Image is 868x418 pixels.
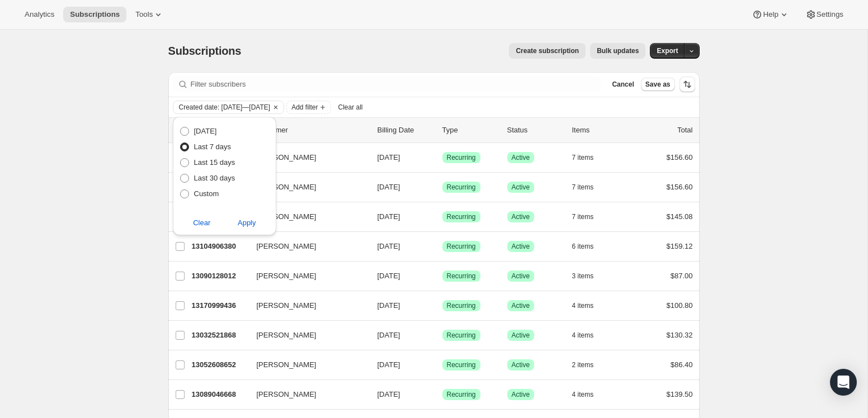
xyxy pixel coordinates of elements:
span: Subscriptions [168,45,242,57]
span: 4 items [572,390,594,399]
button: Clear [270,101,281,113]
span: $130.32 [667,331,693,339]
span: Recurring [447,242,476,251]
span: Active [512,183,530,192]
span: [PERSON_NAME] [257,152,317,163]
div: 13170999436[PERSON_NAME][DATE]SuccessRecurringSuccessActive4 items$100.80 [192,298,693,313]
span: Bulk updates [597,46,639,55]
button: Apply [218,214,276,232]
button: [PERSON_NAME] [250,297,362,315]
div: IDCustomerBilling DateTypeStatusItemsTotal [192,125,693,136]
button: [PERSON_NAME] [250,237,362,255]
span: Save as [645,80,671,89]
button: [PERSON_NAME] [250,208,362,226]
span: [PERSON_NAME] [257,330,317,341]
span: Clear [193,217,210,229]
span: $156.60 [667,153,693,161]
span: Tools [135,10,153,19]
span: Active [512,212,530,221]
button: Analytics [18,7,61,22]
button: Subscriptions [63,7,126,22]
p: Customer [257,125,369,136]
button: Help [745,7,796,22]
span: $145.08 [667,212,693,221]
div: 13090128012[PERSON_NAME][DATE]SuccessRecurringSuccessActive3 items$87.00 [192,268,693,284]
span: Analytics [25,10,54,19]
div: Open Intercom Messenger [830,369,857,396]
p: 13032521868 [192,330,248,341]
button: Created date: Oct 1, 2025—Oct 8, 2025 [173,101,271,113]
span: [PERSON_NAME] [257,211,317,222]
span: Recurring [447,212,476,221]
span: Apply [238,217,256,229]
span: [DATE] [378,301,400,310]
span: $86.40 [671,360,693,369]
p: Status [507,125,563,136]
span: Recurring [447,390,476,399]
span: Recurring [447,301,476,310]
button: 3 items [572,268,606,284]
span: [PERSON_NAME] [257,182,317,193]
div: 13033668748[PERSON_NAME][DATE]SuccessRecurringSuccessActive7 items$145.08 [192,209,693,225]
p: 13052608652 [192,359,248,370]
span: [DATE] [378,242,400,250]
span: 7 items [572,183,594,192]
div: 13052608652[PERSON_NAME][DATE]SuccessRecurringSuccessActive2 items$86.40 [192,357,693,373]
span: Help [763,10,778,19]
span: Cancel [612,80,634,89]
span: Active [512,390,530,399]
div: Type [442,125,498,136]
p: 13090128012 [192,270,248,282]
div: 13055721612[PERSON_NAME][DATE]SuccessRecurringSuccessActive7 items$156.60 [192,150,693,165]
button: Add filter [286,101,331,114]
button: [PERSON_NAME] [250,267,362,285]
div: 13104906380[PERSON_NAME][DATE]SuccessRecurringSuccessActive6 items$159.12 [192,239,693,254]
button: Bulk updates [590,43,645,59]
span: [DATE] [378,183,400,191]
span: [DATE] [378,272,400,280]
p: Total [677,125,692,136]
button: 7 items [572,179,606,195]
span: 4 items [572,331,594,340]
span: Active [512,360,530,369]
span: [PERSON_NAME] [257,359,317,370]
span: 6 items [572,242,594,251]
button: 4 items [572,387,606,402]
span: $159.12 [667,242,693,250]
button: Clear all [333,101,367,114]
span: 2 items [572,360,594,369]
span: Create subscription [516,46,579,55]
p: 13089046668 [192,389,248,400]
span: Recurring [447,153,476,162]
span: [DATE] [194,127,217,135]
span: Active [512,153,530,162]
span: Add filter [291,103,318,112]
button: Settings [799,7,850,22]
button: [PERSON_NAME] [250,178,362,196]
span: $87.00 [671,272,693,280]
button: 4 items [572,327,606,343]
button: 7 items [572,150,606,165]
span: [PERSON_NAME] [257,300,317,311]
button: [PERSON_NAME] [250,326,362,344]
span: 7 items [572,153,594,162]
span: Custom [194,189,219,198]
span: [DATE] [378,360,400,369]
p: 13170999436 [192,300,248,311]
button: Export [650,43,685,59]
span: Recurring [447,272,476,281]
button: 7 items [572,209,606,225]
span: Created date: [DATE]—[DATE] [179,103,271,112]
button: Save as [641,78,675,91]
span: Last 30 days [194,174,235,182]
span: Clear all [338,103,362,112]
span: [PERSON_NAME] [257,270,317,282]
button: 4 items [572,298,606,313]
button: [PERSON_NAME] [250,149,362,167]
button: [PERSON_NAME] [250,386,362,403]
span: Active [512,301,530,310]
span: Recurring [447,183,476,192]
span: [DATE] [378,331,400,339]
button: Clear [173,214,232,232]
span: 7 items [572,212,594,221]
